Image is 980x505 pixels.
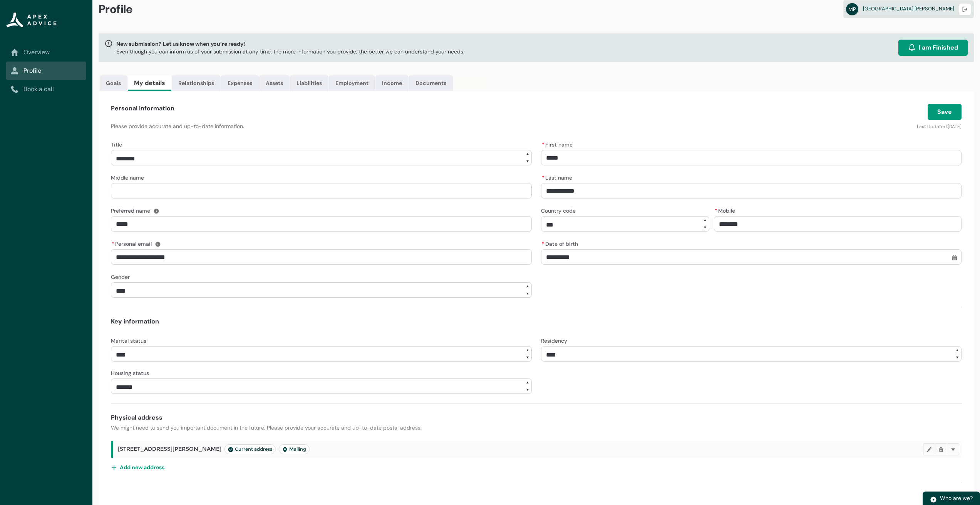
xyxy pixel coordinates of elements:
[947,443,959,455] button: More
[715,207,717,214] abbr: required
[329,75,375,91] a: Employment
[11,66,82,75] a: Profile
[541,337,567,344] span: Residency
[375,75,409,91] a: Income
[282,446,306,452] span: Mailing
[228,446,272,452] span: Current address
[930,496,937,503] img: play.svg
[116,40,464,48] span: New submission? Let us know when you’re ready!
[908,44,916,52] img: alarm.svg
[259,75,290,91] a: Assets
[409,75,453,91] a: Documents
[99,2,133,17] span: Profile
[111,122,675,130] p: Please provide accurate and up-to-date information.
[111,104,174,113] h4: Personal information
[541,172,575,182] label: Last name
[224,444,276,454] lightning-badge: Current address
[542,141,544,148] abbr: required
[928,104,962,120] button: Save
[843,0,974,18] a: MP[GEOGRAPHIC_DATA] [PERSON_NAME]
[917,123,948,130] lightning-formatted-text: Last Updated:
[11,85,82,94] a: Book a call
[542,240,544,247] abbr: required
[6,12,57,28] img: Apex Advice Group
[111,273,130,280] span: Gender
[111,172,147,182] label: Middle name
[6,43,86,98] nav: Sub page
[919,43,958,52] span: I am Finished
[279,444,310,454] lightning-badge: Address Type
[111,370,149,377] span: Housing status
[290,75,328,91] a: Liabilities
[541,207,576,214] span: Country code
[112,240,114,247] abbr: required
[111,205,153,215] label: Preferred name
[898,40,968,56] button: I am Finished
[111,413,962,422] h4: Physical address
[111,461,165,473] button: Add new address
[714,205,738,215] label: Mobile
[940,495,973,502] span: Who are we?
[935,443,947,455] button: Delete
[541,139,576,148] label: First name
[846,3,858,15] abbr: MP
[948,123,962,130] lightning-formatted-date-time: [DATE]
[116,48,464,55] p: Even though you can inform us of your submission at any time, the more information you provide, t...
[541,238,581,248] label: Date of birth
[863,5,954,12] span: [GEOGRAPHIC_DATA] [PERSON_NAME]
[128,75,171,91] a: My details
[111,141,122,148] span: Title
[118,444,310,454] span: [STREET_ADDRESS][PERSON_NAME]
[923,443,935,455] button: Edit
[111,317,962,326] h4: Key information
[111,424,962,432] p: We might need to send you important document in the future. Please provide your accurate and up-t...
[111,337,146,344] span: Marital status
[111,238,155,248] label: Personal email
[221,75,259,91] a: Expenses
[11,48,82,57] a: Overview
[959,3,971,15] button: Logout
[100,75,127,91] a: Goals
[172,75,221,91] a: Relationships
[542,174,544,181] abbr: required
